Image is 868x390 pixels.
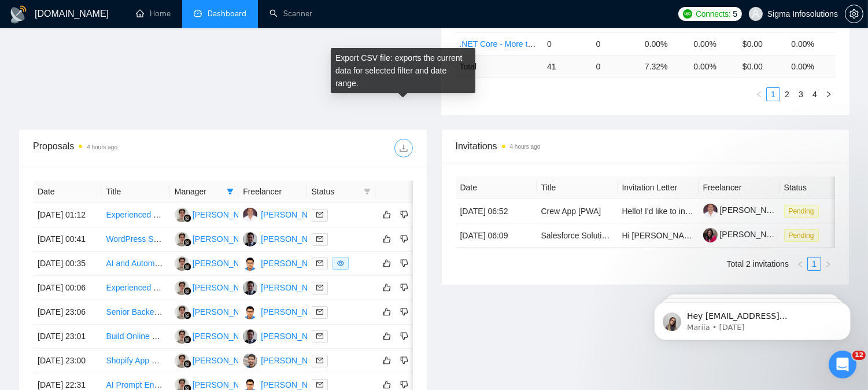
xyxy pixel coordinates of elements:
span: mail [316,333,323,340]
button: like [380,305,394,319]
li: 1 [807,257,821,271]
div: [PERSON_NAME] [261,354,327,367]
span: mail [316,260,323,267]
td: 0 [591,32,640,55]
td: 0.00 % [786,55,836,78]
span: left [756,91,763,98]
td: 7.32 % [640,55,689,78]
span: user [752,10,760,18]
li: Previous Page [752,87,766,101]
span: 12 [852,351,866,360]
span: like [383,307,391,317]
span: Connects: [696,8,730,20]
a: .NET Core - More than 6 months of work [460,39,605,49]
th: Manager [170,181,238,203]
img: gigradar-bm.png [183,263,191,271]
li: Previous Page [793,257,807,271]
td: Total [455,55,542,78]
a: AA[PERSON_NAME] [243,331,327,340]
li: Total 2 invitations [727,257,789,271]
img: gigradar-bm.png [183,238,191,246]
a: Pending [784,206,823,215]
button: dislike [397,354,411,367]
a: AI Prompt Engineer for Educational App [106,380,249,389]
span: like [383,356,391,365]
span: like [383,210,391,219]
div: [PERSON_NAME] [193,330,259,343]
span: mail [316,236,323,242]
a: AI and Automation Software Engineer [106,259,241,268]
a: homeHome [136,9,171,19]
a: AA[PERSON_NAME] [243,282,327,292]
iframe: Intercom live chat [829,351,856,378]
img: RG [175,329,189,344]
a: RG[PERSON_NAME] [175,234,259,243]
th: Title [101,181,169,203]
div: Export CSV file: exports the current data for selected filter and date range. [331,48,475,93]
div: [PERSON_NAME] [261,257,327,270]
span: Pending [784,229,819,242]
th: Invitation Letter [618,176,699,199]
button: like [380,232,394,246]
a: RG[PERSON_NAME] [175,307,259,316]
img: gigradar-bm.png [183,287,191,295]
a: 3 [795,88,807,101]
img: AA [243,329,257,344]
th: Date [456,176,537,199]
td: $ 0.00 [738,55,787,78]
a: AA[PERSON_NAME] [243,234,327,243]
td: Experienced Next.js Developer Needed to Help Refactor Auth Flow & Set Up SSR Foundation [101,276,169,300]
li: Next Page [822,87,836,101]
button: right [821,257,835,271]
iframe: Intercom notifications message [637,278,868,359]
button: dislike [397,305,411,319]
button: dislike [397,232,411,246]
th: Date [33,181,101,203]
a: RG[PERSON_NAME] [175,355,259,365]
a: 2 [781,88,793,101]
a: RG[PERSON_NAME] [175,331,259,340]
span: mail [316,381,323,388]
div: [PERSON_NAME] [261,306,327,318]
th: Status [780,176,860,199]
img: BY [243,256,257,271]
span: filter [361,183,373,200]
li: 4 [808,87,822,101]
td: WordPress SEO Specialist (Yoast + Ahrefs) – One-Time Project [101,227,169,252]
span: mail [316,308,323,315]
span: like [383,283,391,292]
span: filter [364,188,371,195]
img: c14x928JjLoyGxLJqVimaTu3ljb0eGGEzEgevlyb38k1KttdgJ8Tij6FuSqrJMj6vO [703,204,718,218]
div: [PERSON_NAME] [261,233,327,245]
li: 3 [794,87,808,101]
td: 0.00% [786,32,836,55]
td: Salesforce Solution Architect (Revenue Cloud / CPQ focus). PH, India, LATAM [537,223,618,248]
a: searchScanner [269,9,312,19]
button: right [822,87,836,101]
img: upwork-logo.png [683,9,692,19]
span: dislike [400,380,408,389]
a: Crew App [PWA] [541,207,601,216]
button: left [752,87,766,101]
td: 0 [542,32,592,55]
span: filter [224,183,236,200]
span: like [383,380,391,389]
td: 0.00% [689,32,738,55]
div: [PERSON_NAME] [193,281,259,294]
td: 0.00% [640,32,689,55]
img: RG [175,305,189,319]
td: [DATE] 00:41 [33,227,101,252]
a: 4 [808,88,821,101]
a: Build Online High School Website: Registration, Testing, Tuition Payment, Diploma Issuance [106,332,436,341]
a: Experienced Web Developer Needed for Member Directory Website [106,210,349,219]
td: [DATE] 23:01 [33,325,101,349]
a: Shopify App Developer for Transaction Fee Charging [106,356,296,365]
span: right [825,91,832,98]
span: Invitations [456,139,836,153]
img: KC [243,354,257,368]
span: Hey [EMAIL_ADDRESS][DOMAIN_NAME], Looks like your Upwork agency Sigma Infosolutions Inc: Advanced... [50,34,195,238]
a: RG[PERSON_NAME] [175,258,259,267]
div: [PERSON_NAME] [261,208,327,221]
span: Pending [784,205,819,218]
